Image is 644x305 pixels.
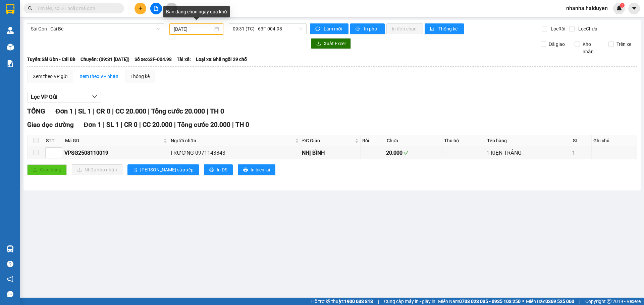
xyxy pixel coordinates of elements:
[112,107,114,115] span: |
[44,135,63,146] th: STT
[207,107,208,115] span: |
[316,41,321,47] span: download
[27,107,45,115] span: TỔNG
[386,149,441,157] div: 20.000
[84,121,102,129] span: Đơn 1
[7,44,14,51] img: warehouse-icon
[571,135,592,146] th: SL
[171,137,294,144] span: Người nhận
[459,299,521,304] strong: 0708 023 035 - 0935 103 250
[579,298,580,305] span: |
[37,5,116,12] input: Tìm tên, số ĐT hoặc mã đơn
[55,107,73,115] span: Đơn 1
[80,56,129,63] span: Chuyến: (09:31 [DATE])
[404,150,409,155] span: check
[151,107,205,115] span: Tổng cước 20.000
[364,25,379,32] span: In phơi
[315,26,321,32] span: sync
[233,24,303,34] span: 09:31 (TC) - 63F-004.98
[163,6,230,17] div: Bạn đang chọn ngày quá khứ
[27,164,67,175] button: uploadGiao hàng
[361,135,385,146] th: Rồi
[425,23,464,34] button: bar-chartThống kê
[438,298,521,305] span: Miền Nam
[311,298,373,305] span: Hỗ trợ kỹ thuật:
[96,107,110,115] span: CR 0
[546,41,568,48] span: Đã giao
[232,121,234,129] span: |
[438,25,459,32] span: Thống kê
[75,107,76,115] span: |
[485,135,571,146] th: Tên hàng
[28,6,33,11] span: search
[243,167,248,173] span: printer
[430,26,436,32] span: bar-chart
[31,24,160,34] span: Sài Gòn - Cái Bè
[302,149,359,157] div: NHỊ BÌNH
[121,121,122,129] span: |
[6,4,14,14] img: logo-vxr
[79,73,118,80] div: Xem theo VP nhận
[166,3,177,14] button: aim
[139,121,141,129] span: |
[127,164,199,175] button: sort-ascending[PERSON_NAME] sắp xếp
[27,92,101,102] button: Lọc VP Gửi
[174,25,213,33] input: 11/08/2025
[631,5,637,11] span: caret-down
[486,149,570,157] div: 1 KIỆN TRẮNG
[27,121,74,129] span: Giao dọc đường
[561,4,613,12] span: nhanha.haiduyen
[135,56,172,63] span: Số xe: 63F-004.98
[72,164,122,175] button: downloadNhập kho nhận
[63,146,169,159] td: VPSG2508110019
[92,94,97,99] span: down
[572,149,591,157] div: 1
[31,93,57,101] span: Lọc VP Gửi
[614,41,634,48] span: Trên xe
[148,107,150,115] span: |
[7,291,13,297] span: message
[576,25,598,32] span: Lọc Chưa
[384,298,436,305] span: Cung cấp máy in - giấy in:
[251,166,270,173] span: In biên lai
[548,25,566,32] span: Lọc Rồi
[616,5,622,11] img: icon-new-feature
[607,299,611,304] span: copyright
[106,121,119,129] span: SL 1
[103,121,105,129] span: |
[386,23,423,34] button: In đơn chọn
[170,149,300,157] div: TRƯỜNG 0971143843
[217,166,227,173] span: In DS
[7,27,14,34] img: warehouse-icon
[33,73,67,80] div: Xem theo VP gửi
[130,73,150,80] div: Thống kê
[27,57,75,62] b: Tuyến: Sài Gòn - Cái Bè
[133,167,138,173] span: sort-ascending
[204,164,233,175] button: printerIn DS
[522,300,524,303] span: ⚪️
[143,121,172,129] span: CC 20.000
[442,135,485,146] th: Thu hộ
[7,60,14,67] img: solution-icon
[7,276,13,282] span: notification
[545,299,574,304] strong: 0369 525 060
[238,164,275,175] button: printerIn biên lai
[620,3,625,8] sup: 1
[350,23,385,34] button: printerIn phơi
[135,3,146,14] button: plus
[140,166,194,173] span: [PERSON_NAME] sắp xếp
[592,135,637,146] th: Ghi chú
[154,6,158,11] span: file-add
[115,107,146,115] span: CC 20.000
[65,137,162,144] span: Mã GD
[526,298,574,305] span: Miền Bắc
[385,135,442,146] th: Chưa
[177,121,230,129] span: Tổng cước 20.000
[196,56,247,63] span: Loại xe: Ghế ngồi 29 chỗ
[64,149,168,157] div: VPSG2508110019
[303,137,354,144] span: ĐC Giao
[124,121,138,129] span: CR 0
[628,3,640,14] button: caret-down
[235,121,249,129] span: TH 0
[7,245,14,252] img: warehouse-icon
